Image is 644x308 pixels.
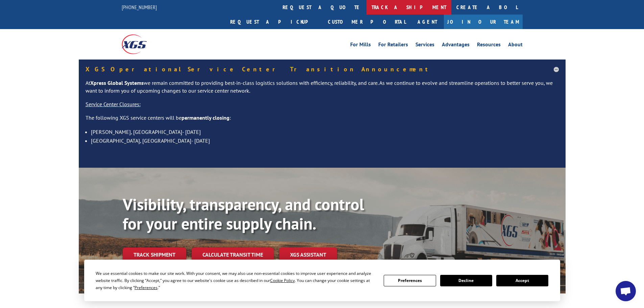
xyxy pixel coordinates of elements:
[270,278,295,283] span: Cookie Policy
[411,15,444,29] a: Agent
[135,285,158,290] span: Preferences
[225,15,323,29] a: Request a pickup
[616,281,636,301] a: Open chat
[86,66,559,72] h5: XGS Operational Service Center Transition Announcement
[91,136,559,145] li: [GEOGRAPHIC_DATA], [GEOGRAPHIC_DATA]- [DATE]
[123,247,186,262] a: Track shipment
[90,79,144,86] strong: Xpress Global Systems
[192,247,274,262] a: Calculate transit time
[350,42,371,49] a: For Mills
[182,114,230,121] strong: permanently closing
[323,15,411,29] a: Customer Portal
[384,275,436,286] button: Preferences
[123,194,364,234] b: Visibility, transparency, and control for your entire supply chain.
[84,260,560,301] div: Cookie Consent Prompt
[496,275,548,286] button: Accept
[444,15,523,29] a: Join Our Team
[86,101,141,108] u: Service Center Closures:
[440,275,492,286] button: Decline
[415,42,434,49] a: Services
[378,42,408,49] a: For Retailers
[86,114,559,127] p: The following XGS service centers will be :
[91,127,559,136] li: [PERSON_NAME], [GEOGRAPHIC_DATA]- [DATE]
[86,79,559,101] p: At we remain committed to providing best-in-class logistics solutions with efficiency, reliabilit...
[477,42,501,49] a: Resources
[442,42,470,49] a: Advantages
[508,42,523,49] a: About
[96,270,376,291] div: We use essential cookies to make our site work. With your consent, we may also use non-essential ...
[122,4,157,10] a: [PHONE_NUMBER]
[279,247,337,262] a: XGS ASSISTANT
